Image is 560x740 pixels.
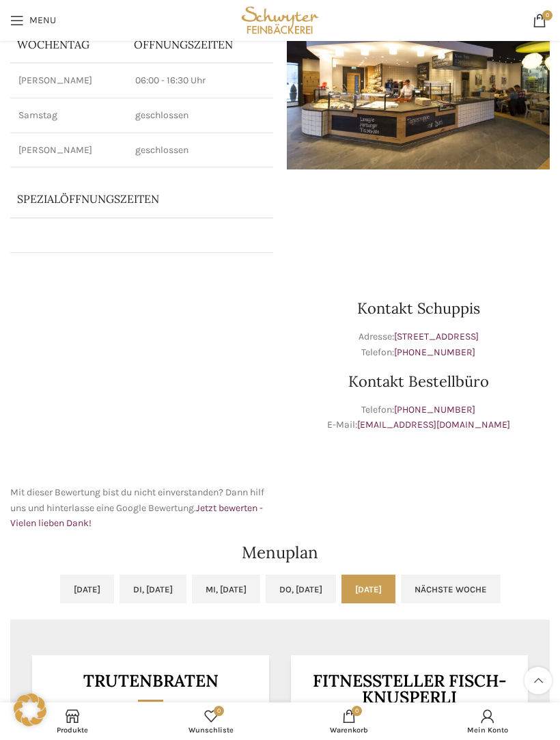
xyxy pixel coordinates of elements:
p: Wochentag [17,37,120,52]
h3: Kontakt Schuppis [287,301,550,316]
iframe: schwyter schuppis [10,266,273,471]
a: 0 [526,7,553,34]
h3: Trutenbraten [49,672,253,689]
a: [DATE] [341,575,395,603]
p: Mit dieser Bewertung bist du nicht einverstanden? Dann hilf uns und hinterlasse eine Google Bewer... [10,485,273,531]
h2: Menuplan [10,545,550,561]
p: Samstag [18,109,119,122]
div: Meine Wunschliste [142,706,281,737]
a: Jetzt bewerten - Vielen lieben Dank! [10,502,263,529]
a: Open mobile menu [3,7,63,34]
div: My cart [280,706,419,737]
a: [DATE] [60,575,114,603]
p: [PERSON_NAME] [18,143,119,157]
span: Menu [29,16,56,25]
p: geschlossen [135,109,265,122]
span: Warenkorb [287,726,412,735]
a: [STREET_ADDRESS] [394,331,479,342]
a: Di, [DATE] [120,575,186,603]
a: Nächste Woche [401,575,501,603]
a: [EMAIL_ADDRESS][DOMAIN_NAME] [357,419,510,430]
a: Scroll to top button [524,667,552,694]
span: Mein Konto [425,726,550,735]
a: Produkte [3,706,142,737]
p: Adresse: Telefon: [287,329,550,360]
span: Wunschliste [149,726,274,735]
span: 0 [214,706,224,716]
p: ÖFFNUNGSZEITEN [134,37,266,52]
p: Telefon: E-Mail: [287,402,550,433]
p: [PERSON_NAME] [18,74,119,87]
a: Mi, [DATE] [192,575,260,603]
a: [PHONE_NUMBER] [394,346,475,358]
a: Site logo [238,14,322,25]
a: Mein Konto [419,706,557,737]
p: 06:00 - 16:30 Uhr [135,74,265,87]
h3: Kontakt Bestellbüro [287,374,550,389]
a: 0 Wunschliste [142,706,281,737]
a: [PHONE_NUMBER] [394,404,475,415]
h3: Fitnessteller Fisch-Knusperli [308,672,512,706]
span: Produkte [10,726,135,735]
span: 0 [352,706,362,716]
span: 0 [542,10,552,20]
a: Do, [DATE] [266,575,336,603]
p: Spezialöffnungszeiten [17,191,223,206]
a: 0 Warenkorb [280,706,419,737]
p: geschlossen [135,143,265,157]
